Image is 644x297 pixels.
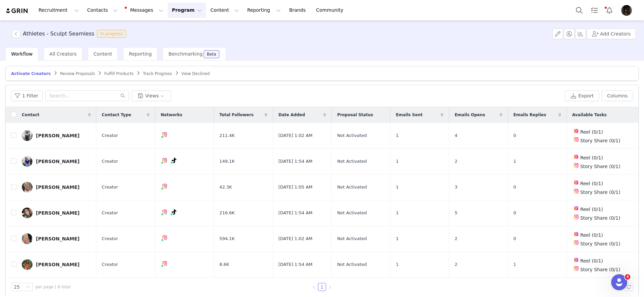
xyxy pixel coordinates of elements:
[580,258,603,264] span: Reel (0/1)
[122,3,167,18] button: Messages
[22,233,91,244] a: [PERSON_NAME]
[83,3,122,18] button: Contacts
[36,284,70,290] span: per page | 6 total
[129,51,152,57] span: Reporting
[580,129,603,135] span: Reel (0/1)
[580,190,621,195] span: Story Share (0/1)
[5,8,29,14] img: grin logo
[219,261,229,268] span: 8.6K
[278,210,313,216] span: [DATE] 1:54 AM
[102,235,118,242] span: Creator
[310,283,318,291] li: Previous Page
[580,207,603,212] span: Reel (0/1)
[11,51,33,57] span: Workflow
[45,90,129,101] input: Search...
[36,184,79,190] div: [PERSON_NAME]
[219,235,235,242] span: 594.1K
[602,90,633,101] button: Columns
[278,235,313,242] span: [DATE] 1:02 AM
[337,184,367,191] span: Not Activated
[574,189,579,194] img: instagram.svg
[22,182,91,193] a: [PERSON_NAME]
[168,51,202,57] span: Benchmarking
[574,206,579,211] img: instagram-reels.svg
[617,5,639,16] button: Profile
[454,210,457,216] span: 5
[580,267,621,272] span: Story Share (0/1)
[278,132,313,139] span: [DATE] 1:02 AM
[162,209,167,215] img: instagram.svg
[168,3,206,18] button: Program
[574,214,579,220] img: instagram.svg
[396,210,398,216] span: 1
[278,184,313,191] span: [DATE] 1:05 AM
[278,261,313,268] span: [DATE] 1:54 AM
[572,3,587,18] button: Search
[219,158,235,165] span: 149.1K
[337,158,367,165] span: Not Activated
[60,71,95,76] span: Review Proposals
[207,52,216,56] div: Beta
[14,283,20,291] div: 25
[97,30,126,38] span: In progress
[22,233,33,244] img: b79230aa-1f0c-429f-b9af-c086ea36c0e1--s.jpg
[219,132,235,139] span: 211.4K
[243,3,285,18] button: Reporting
[580,232,603,238] span: Reel (0/1)
[574,240,579,245] img: instagram.svg
[181,71,210,76] span: View Declined
[162,158,167,163] img: instagram.svg
[514,261,516,268] span: 1
[454,112,485,118] span: Emails Opens
[454,158,457,165] span: 2
[36,262,79,267] div: [PERSON_NAME]
[120,93,125,98] i: icon: search
[318,283,326,291] a: 1
[285,3,312,18] a: Brands
[337,132,367,139] span: Not Activated
[337,261,367,268] span: Not Activated
[574,257,579,263] img: instagram-reels.svg
[102,184,118,191] span: Creator
[396,132,398,139] span: 1
[36,133,79,138] div: [PERSON_NAME]
[36,159,79,164] div: [PERSON_NAME]
[454,132,457,139] span: 4
[580,215,621,221] span: Story Share (0/1)
[337,235,367,242] span: Not Activated
[102,210,118,216] span: Creator
[580,138,621,143] span: Story Share (0/1)
[26,285,30,290] i: icon: down
[328,285,332,289] i: icon: right
[162,261,167,266] img: instagram.svg
[94,51,112,57] span: Content
[22,156,91,167] a: [PERSON_NAME]
[514,235,516,242] span: 0
[22,208,33,218] img: b4868213-beb8-4491-8886-2a55238be299.jpg
[102,261,118,268] span: Creator
[574,266,579,271] img: instagram.svg
[35,3,83,18] button: Recruitment
[565,90,599,101] button: Export
[514,210,516,216] span: 0
[572,112,607,118] span: Available Tasks
[143,71,172,76] span: Track Progress
[22,259,91,270] a: [PERSON_NAME]
[36,236,79,241] div: [PERSON_NAME]
[621,5,632,16] img: 8061d0c3-a1ba-481f-a335-54d78ee405e2.jpg
[22,112,39,118] span: Contact
[611,274,627,290] iframe: Intercom live chat
[337,210,367,216] span: Not Activated
[574,137,579,142] img: instagram.svg
[580,181,603,186] span: Reel (0/1)
[625,274,630,280] span: 4
[514,184,516,191] span: 0
[337,112,373,118] span: Proposal Status
[514,158,516,165] span: 1
[219,112,254,118] span: Total Followers
[318,283,326,291] li: 1
[102,132,118,139] span: Creator
[102,112,131,118] span: Contact Type
[396,261,398,268] span: 1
